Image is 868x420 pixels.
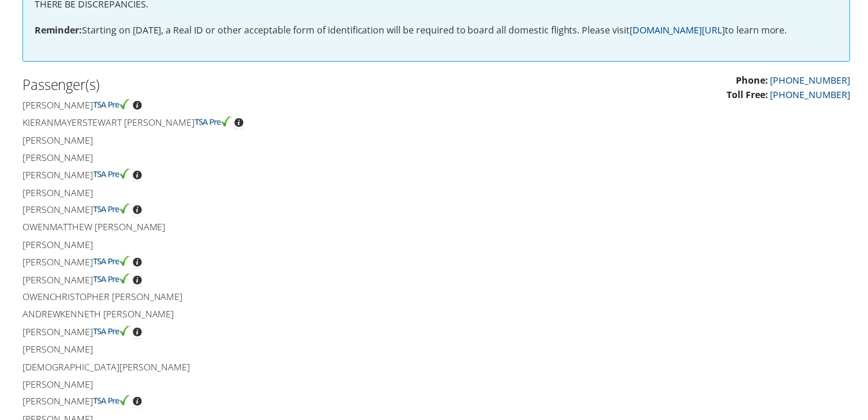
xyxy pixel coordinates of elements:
[20,222,428,234] h4: Owenmatthew [PERSON_NAME]
[20,187,428,200] h4: [PERSON_NAME]
[20,152,428,164] h4: [PERSON_NAME]
[91,275,129,285] img: tsa-precheck.png
[32,24,80,36] strong: Reminder:
[91,397,129,407] img: tsa-precheck.png
[91,169,129,179] img: tsa-precheck.png
[20,117,428,129] h4: Kieranmayerstewart [PERSON_NAME]
[20,169,428,182] h4: [PERSON_NAME]
[20,75,428,95] h2: Passenger(s)
[20,380,428,392] h4: [PERSON_NAME]
[772,89,852,102] a: [PHONE_NUMBER]
[20,309,428,322] h4: Andrewkenneth [PERSON_NAME]
[20,257,428,269] h4: [PERSON_NAME]
[728,89,770,102] strong: Toll Free:
[91,204,129,215] img: tsa-precheck.png
[20,134,428,147] h4: [PERSON_NAME]
[91,327,129,337] img: tsa-precheck.png
[20,99,428,112] h4: [PERSON_NAME]
[20,275,428,287] h4: [PERSON_NAME]
[20,344,428,357] h4: [PERSON_NAME]
[772,74,852,87] a: [PHONE_NUMBER]
[91,99,129,110] img: tsa-precheck.png
[20,362,428,375] h4: [DEMOGRAPHIC_DATA][PERSON_NAME]
[193,117,231,127] img: tsa-precheck.png
[20,292,428,305] h4: Owenchristopher [PERSON_NAME]
[20,239,428,252] h4: [PERSON_NAME]
[20,397,428,410] h4: [PERSON_NAME]
[631,24,727,36] a: [DOMAIN_NAME][URL]
[91,257,129,267] img: tsa-precheck.png
[32,23,840,38] p: Starting on [DATE], a Real ID or other acceptable form of identification will be required to boar...
[738,74,770,87] strong: Phone:
[20,204,428,217] h4: [PERSON_NAME]
[20,327,428,340] h4: [PERSON_NAME]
